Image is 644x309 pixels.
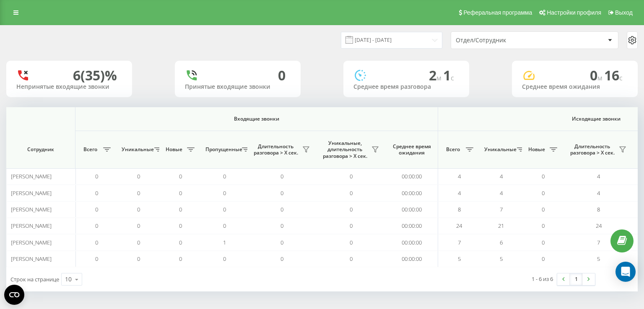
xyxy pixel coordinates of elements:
[392,143,431,156] span: Среднее время ожидания
[179,222,182,229] span: 0
[11,189,52,197] span: [PERSON_NAME]
[570,273,582,285] a: 1
[458,173,461,180] span: 4
[95,206,98,213] span: 0
[223,206,226,213] span: 0
[350,239,353,246] span: 0
[500,239,503,246] span: 6
[456,222,462,229] span: 24
[568,143,616,156] span: Длительность разговора > Х сек.
[542,255,545,263] span: 0
[137,189,140,197] span: 0
[542,239,545,246] span: 0
[95,189,98,197] span: 0
[13,146,68,153] span: Сотрудник
[179,189,182,197] span: 0
[350,255,353,263] span: 0
[542,189,545,197] span: 0
[500,173,503,180] span: 4
[458,239,461,246] span: 7
[137,239,140,246] span: 0
[137,222,140,229] span: 0
[597,255,600,263] span: 5
[137,206,140,213] span: 0
[350,189,353,197] span: 0
[280,189,283,197] span: 0
[615,262,636,282] div: Open Intercom Messenger
[16,83,122,90] div: Непринятые входящие звонки
[95,255,98,263] span: 0
[11,206,52,213] span: [PERSON_NAME]
[137,255,140,263] span: 0
[615,9,633,16] span: Выход
[619,73,623,82] span: c
[542,222,545,229] span: 0
[97,116,416,122] span: Входящие звонки
[458,189,461,197] span: 4
[458,206,461,213] span: 8
[278,67,286,83] div: 0
[95,173,98,180] span: 0
[547,9,601,16] span: Настройки профиля
[223,222,226,229] span: 0
[223,255,226,263] span: 0
[280,239,283,246] span: 0
[597,73,604,82] span: м
[223,173,226,180] span: 0
[386,201,438,218] td: 00:00:00
[429,66,443,84] span: 2
[11,239,52,246] span: [PERSON_NAME]
[386,168,438,185] td: 00:00:00
[443,66,454,84] span: 1
[451,73,454,82] span: c
[321,140,369,160] span: Уникальные, длительность разговора > Х сек.
[223,239,226,246] span: 1
[498,222,504,229] span: 21
[597,239,600,246] span: 7
[463,9,532,16] span: Реферальная программа
[350,222,353,229] span: 0
[500,255,503,263] span: 5
[205,146,239,153] span: Пропущенные
[442,146,463,153] span: Всего
[95,222,98,229] span: 0
[73,67,117,83] div: 6 (35)%
[65,275,72,283] div: 10
[11,173,52,180] span: [PERSON_NAME]
[95,239,98,246] span: 0
[542,173,545,180] span: 0
[353,83,459,90] div: Среднее время разговора
[11,222,52,229] span: [PERSON_NAME]
[436,73,443,82] span: м
[350,206,353,213] span: 0
[10,276,59,283] span: Строк на странице
[522,83,628,90] div: Среднее время ожидания
[80,146,101,153] span: Всего
[179,206,182,213] span: 0
[458,255,461,263] span: 5
[280,255,283,263] span: 0
[386,251,438,267] td: 00:00:00
[122,146,152,153] span: Уникальные
[590,66,604,84] span: 0
[597,206,600,213] span: 8
[597,173,600,180] span: 4
[604,66,623,84] span: 16
[164,146,184,153] span: Новые
[386,185,438,201] td: 00:00:00
[280,206,283,213] span: 0
[484,146,514,153] span: Уникальные
[11,255,52,263] span: [PERSON_NAME]
[4,285,24,305] button: Open CMP widget
[252,143,300,156] span: Длительность разговора > Х сек.
[179,239,182,246] span: 0
[596,222,602,229] span: 24
[280,222,283,229] span: 0
[223,189,226,197] span: 0
[185,83,291,90] div: Принятые входящие звонки
[500,189,503,197] span: 4
[542,206,545,213] span: 0
[532,275,553,283] div: 1 - 6 из 6
[597,189,600,197] span: 4
[500,206,503,213] span: 7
